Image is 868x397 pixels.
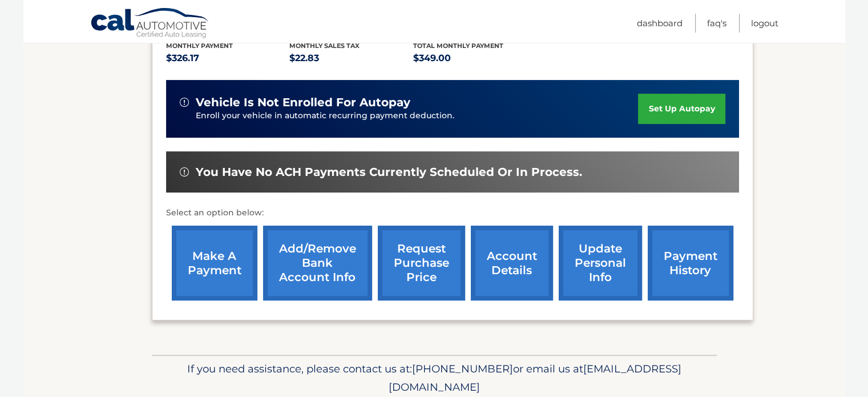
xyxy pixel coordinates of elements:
[159,360,709,396] p: If you need assistance, please contact us at: or email us at
[289,42,360,50] span: Monthly sales Tax
[707,14,726,33] a: FAQ's
[413,50,537,66] p: $349.00
[196,95,410,110] span: vehicle is not enrolled for autopay
[412,362,513,375] span: [PHONE_NUMBER]
[263,226,372,300] a: Add/Remove bank account info
[196,110,639,122] p: Enroll your vehicle in automatic recurring payment deduction.
[751,14,778,33] a: Logout
[172,226,257,300] a: make a payment
[389,362,681,394] span: [EMAIL_ADDRESS][DOMAIN_NAME]
[471,226,553,300] a: account details
[180,98,189,107] img: alert-white.svg
[180,167,189,177] img: alert-white.svg
[413,42,503,50] span: Total Monthly Payment
[90,7,210,41] a: Cal Automotive
[289,50,413,66] p: $22.83
[378,226,465,300] a: request purchase price
[559,226,642,300] a: update personal info
[648,226,733,300] a: payment history
[638,94,725,124] a: set up autopay
[196,165,582,179] span: You have no ACH payments currently scheduled or in process.
[166,206,739,220] p: Select an option below:
[166,42,233,50] span: Monthly Payment
[166,50,290,66] p: $326.17
[637,14,683,33] a: Dashboard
